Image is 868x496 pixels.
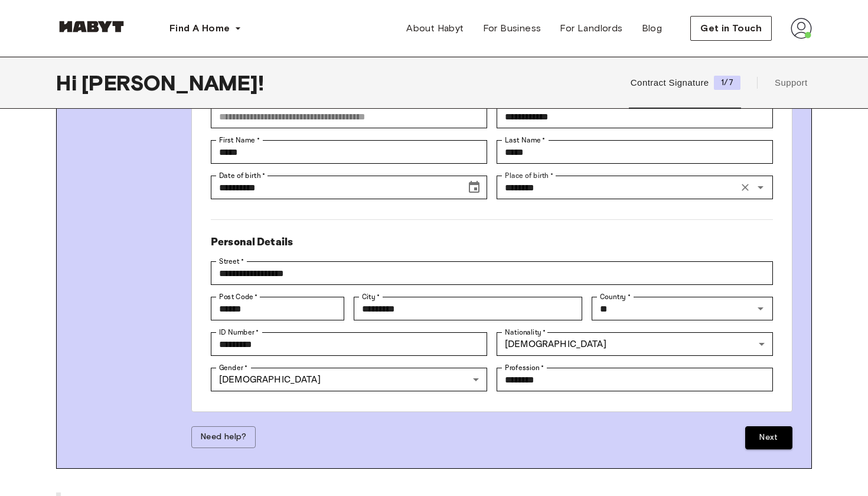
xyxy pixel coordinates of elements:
[219,291,258,302] label: Post Code
[629,57,742,109] button: Contract Signature
[397,17,473,40] a: About Habyt
[752,179,769,196] button: Open
[474,17,551,40] a: For Business
[745,426,792,449] button: Next
[406,21,464,35] span: About Habyt
[497,332,773,356] div: [DEMOGRAPHIC_DATA]
[550,17,632,40] a: For Landlords
[773,57,809,109] button: Support
[462,176,486,199] button: Choose date, selected date is Sep 20, 1998
[483,21,541,35] span: For Business
[219,170,265,181] label: Date of birth
[191,426,256,448] button: Need help?
[690,16,772,41] button: Get in Touch
[81,70,264,95] span: [PERSON_NAME] !
[211,234,773,251] h6: Personal Details
[505,170,553,181] label: Place of birth
[752,300,769,317] button: Open
[219,362,247,373] label: Gender
[211,368,487,391] div: [DEMOGRAPHIC_DATA]
[219,256,244,267] label: Street
[505,135,546,145] label: Last Name
[505,327,546,338] label: Nationality
[632,17,672,40] a: Blog
[716,78,738,87] span: 1/7
[737,179,753,196] button: Clear
[642,21,663,35] span: Blog
[56,70,81,95] span: Hi
[600,291,631,302] label: Country
[791,18,812,39] img: avatar
[560,21,622,35] span: For Landlords
[169,21,230,35] span: Find A Home
[505,362,544,373] label: Profession
[626,57,812,109] div: user profile tabs
[219,327,259,338] label: ID Number
[56,21,127,33] img: Habyt
[160,17,251,40] button: Find A Home
[219,135,260,145] label: First Name
[362,291,380,302] label: City
[700,21,762,35] span: Get in Touch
